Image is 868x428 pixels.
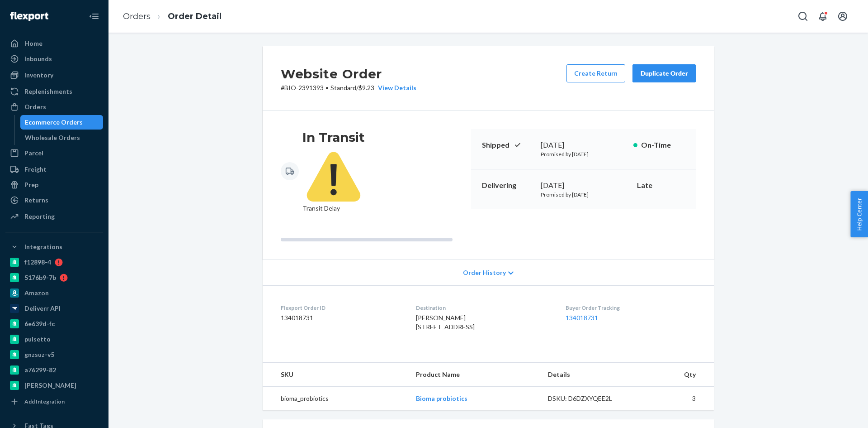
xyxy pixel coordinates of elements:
button: Open Search Box [794,7,812,25]
a: Bioma probiotics [416,394,467,402]
dd: 134018731 [281,313,401,322]
p: Late [637,180,685,191]
div: [DATE] [541,140,626,150]
p: On-Time [641,140,685,150]
div: Freight [24,165,47,174]
div: Orders [24,102,46,111]
a: Home [5,36,103,51]
div: Deliverr API [24,304,61,313]
span: Order History [463,268,506,277]
div: a76299-82 [24,365,56,375]
div: Wholesale Orders [25,133,80,142]
a: Prep [5,178,103,192]
div: DSKU: D6DZXYQEE2L [548,394,633,403]
div: gnzsuz-v5 [24,350,54,359]
img: Flexport logo [10,12,48,21]
div: [DATE] [541,180,626,191]
p: Shipped [482,140,533,150]
a: f12898-4 [5,255,103,269]
a: Freight [5,162,103,177]
span: Transit Delay [302,145,365,212]
a: Wholesale Orders [20,130,104,145]
div: Ecommerce Orders [25,118,83,127]
a: Orders [5,100,103,114]
span: [PERSON_NAME] [STREET_ADDRESS] [416,314,475,331]
dt: Flexport Order ID [281,304,401,312]
p: Promised by [DATE] [541,150,626,158]
button: Close Navigation [85,7,103,25]
h3: In Transit [302,129,365,145]
a: a76299-82 [5,363,103,377]
a: Amazon [5,286,103,300]
a: Order Detail [168,11,222,21]
a: Inventory [5,68,103,82]
p: Promised by [DATE] [541,191,626,198]
a: 134018731 [566,314,598,322]
a: gnzsuz-v5 [5,347,103,362]
div: Inbounds [24,54,52,63]
div: Inventory [24,71,53,80]
a: Ecommerce Orders [20,115,104,130]
a: 5176b9-7b [5,270,103,285]
div: Home [24,39,42,48]
dt: Destination [416,304,551,312]
div: 5176b9-7b [24,273,56,282]
a: Inbounds [5,52,103,66]
p: # BIO-2391393 / $9.23 [281,83,416,92]
button: Help Center [850,191,868,237]
div: Returns [24,196,48,205]
a: Add Integration [5,396,103,407]
span: • [325,84,329,91]
a: 6e639d-fc [5,317,103,331]
a: Parcel [5,146,103,160]
button: Integrations [5,240,103,254]
td: 3 [640,387,714,411]
button: View Details [374,83,416,92]
th: Product Name [409,363,540,387]
td: bioma_probiotics [263,387,409,411]
div: pulsetto [24,335,51,344]
button: Open account menu [834,7,852,25]
th: Details [541,363,640,387]
div: [PERSON_NAME] [24,381,76,390]
dt: Buyer Order Tracking [566,304,696,312]
ol: breadcrumbs [116,3,229,30]
button: Open notifications [814,7,832,25]
button: Create Return [566,64,625,82]
a: Orders [123,11,151,21]
a: Returns [5,193,103,207]
a: Replenishments [5,84,103,99]
div: Add Integration [24,398,65,405]
button: Duplicate Order [632,64,696,82]
a: pulsetto [5,332,103,346]
p: Delivering [482,180,533,191]
div: Prep [24,180,38,189]
h2: Website Order [281,64,416,83]
div: Integrations [24,242,62,251]
div: Parcel [24,149,43,158]
div: f12898-4 [24,258,51,267]
div: Reporting [24,212,55,221]
a: [PERSON_NAME] [5,378,103,393]
div: Duplicate Order [640,69,688,78]
div: Replenishments [24,87,72,96]
div: 6e639d-fc [24,319,55,328]
span: Standard [330,84,356,91]
th: Qty [640,363,714,387]
a: Reporting [5,209,103,224]
a: Deliverr API [5,301,103,316]
div: Amazon [24,289,49,298]
th: SKU [263,363,409,387]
